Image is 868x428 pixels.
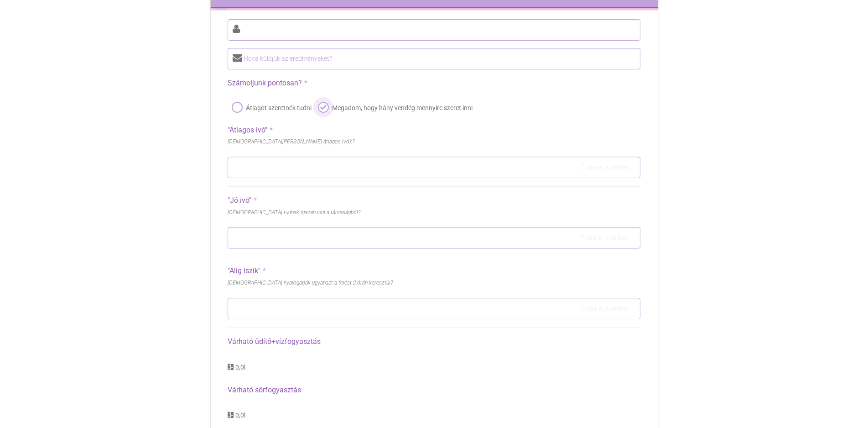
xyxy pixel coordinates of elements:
[230,101,312,114] label: Átlagot szeretnék tudni
[316,101,473,114] label: Megadom, hogy hány vendég mennyire szeret inni
[228,77,640,90] label: Számoljunk pontosan?
[228,227,640,248] input: Enter a number
[228,137,640,147] label: [DEMOGRAPHIC_DATA][PERSON_NAME] átlagos ivók?
[228,53,621,64] label: Hova küldjük az eredményeket?
[228,157,640,178] input: Enter a number
[228,362,640,372] div: l
[228,335,640,349] label: Várható üdítő+vízfogyasztás
[235,364,244,371] span: 0,0
[228,384,640,397] label: Várható sörfogyasztás
[235,412,244,419] span: 0,0
[228,264,640,278] label: "Alig iszik"
[228,410,640,420] div: l
[228,298,640,319] input: Enter a number
[228,124,640,137] label: "Átlagos ivó"
[228,208,640,218] label: [DEMOGRAPHIC_DATA] tudnak igazán inni a társaságból?
[228,278,640,288] label: [DEMOGRAPHIC_DATA] nyalogatják ugyanazt a felest 2 órán keresztül?
[228,194,640,207] label: "Jó ivó"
